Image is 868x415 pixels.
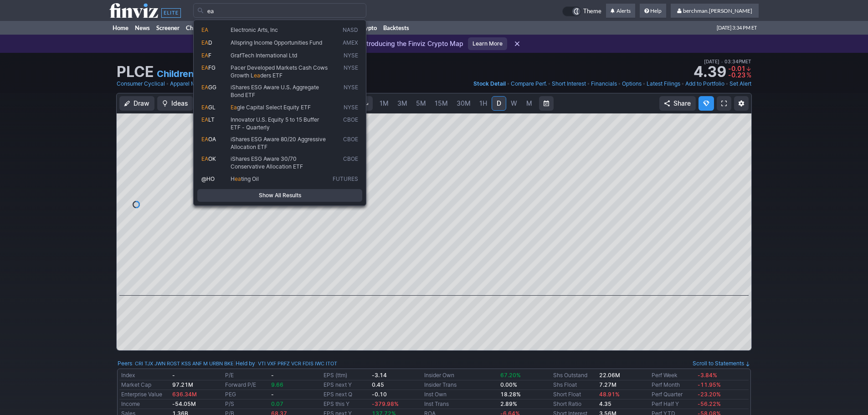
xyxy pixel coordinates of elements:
[431,96,452,111] a: 15M
[193,20,366,206] div: Search
[231,64,328,79] span: Pacer Developed Markets Cash Cows Growth L
[201,136,208,143] span: EA
[673,99,691,108] span: Share
[231,116,319,131] span: Innovator U.S. Equity 5 to 15 Buffer ETF - Quarterly
[397,99,407,107] span: 3M
[728,65,745,72] span: -0.01
[422,390,498,400] td: Inst Own
[372,391,387,398] b: -0.10
[562,6,601,16] a: Theme
[344,84,358,99] span: NYSE
[553,400,581,407] a: Short Ratio
[647,80,680,87] span: Latest Filings
[119,96,154,111] button: Draw
[622,79,642,88] a: Options
[260,72,282,79] span: ders ETF
[117,65,154,79] h1: PLCE
[172,372,175,379] b: -
[704,57,751,66] span: [DATE] 03:34PM ET
[492,96,506,111] a: D
[201,26,208,33] span: EA
[322,380,370,390] td: EPS next Y
[333,175,358,183] span: Futures
[119,380,170,390] td: Market Cap
[416,99,426,107] span: 5M
[223,390,269,400] td: PEG
[132,21,153,35] a: News
[167,359,180,368] a: ROST
[344,64,358,79] span: NYSE
[172,400,196,407] b: -54.05M
[181,359,191,368] a: KSS
[729,79,751,88] a: Set Alert
[343,116,358,131] span: CBOE
[507,96,521,111] a: W
[135,359,143,368] a: CRI
[473,79,506,88] a: Stock Detail
[599,400,611,407] b: 4.35
[473,80,506,87] span: Stock Detail
[231,136,326,150] span: iShares ESG Aware 80/20 Aggressive Allocation ETF
[583,6,601,16] span: Theme
[698,372,717,379] span: -3.84%
[647,79,680,88] a: Latest Filings
[343,136,358,151] span: CBOE
[422,371,498,380] td: Insider Own
[172,391,197,398] span: 636.34M
[201,155,208,162] span: EA
[223,371,269,380] td: P/E
[693,360,750,367] a: Scroll to Statements
[208,155,216,162] span: OK
[271,391,274,398] b: -
[699,96,714,111] button: Explore new features
[698,400,721,407] span: -56.22%
[659,96,696,111] button: Share
[183,21,207,35] a: Charts
[500,400,517,407] b: 2.89%
[452,96,475,111] a: 30M
[208,84,216,91] span: GG
[511,99,517,107] span: W
[355,21,380,35] a: Crypto
[192,359,202,368] a: ANF
[171,99,188,108] span: Ideas
[109,21,132,35] a: Home
[468,37,507,50] a: Learn More
[203,359,208,368] a: M
[201,104,208,111] span: EA
[201,64,208,71] span: EA
[343,155,358,170] span: CBOE
[193,3,366,18] input: Search
[271,400,283,407] span: 0.07
[725,79,729,88] span: •
[683,7,752,14] span: berchman.[PERSON_NAME]
[208,104,216,111] span: GL
[681,79,684,88] span: •
[241,175,259,182] span: ting Oil
[231,155,303,170] span: iShares ESG Aware 30/70 Conservative Allocation ETF
[271,372,274,379] b: -
[277,359,290,368] a: PRFZ
[119,400,170,409] td: Income
[511,79,547,88] a: Compare Perf.
[457,99,471,107] span: 30M
[208,116,215,123] span: LT
[201,52,208,59] span: EA
[372,372,387,379] b: -3.14
[522,96,536,111] a: M
[117,79,165,88] a: Consumer Cyclical
[746,71,751,79] span: %
[201,116,208,123] span: EA
[375,96,393,111] a: 1M
[223,380,269,390] td: Forward P/E
[231,104,237,111] span: Ea
[234,359,337,368] div: | :
[551,380,597,390] td: Shs Float
[209,359,223,368] a: URBN
[698,381,721,388] span: -11.95%
[618,79,621,88] span: •
[650,380,696,390] td: Perf Month
[322,400,370,409] td: EPS this Y
[153,21,183,35] a: Screener
[650,371,696,380] td: Perf Week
